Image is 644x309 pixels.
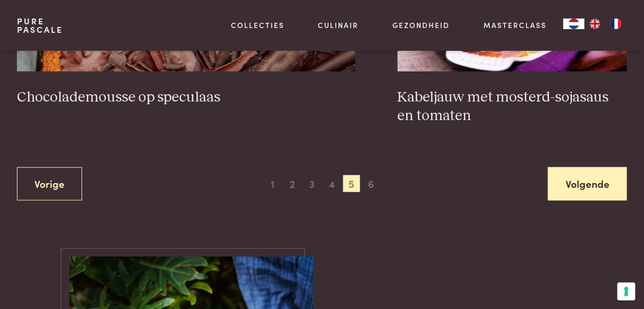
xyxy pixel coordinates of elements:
span: 3 [303,175,320,192]
button: Uw voorkeuren voor toestemming voor trackingtechnologieën [618,283,636,301]
span: 1 [264,175,281,192]
a: Volgende [548,167,627,201]
a: PurePascale [17,17,63,34]
a: Vorige [17,167,82,201]
h3: Kabeljauw met mosterd-sojasaus en tomaten [398,88,628,125]
span: 6 [363,175,380,192]
div: Language [563,19,585,29]
a: EN [585,19,606,29]
span: 4 [324,175,341,192]
a: Masterclass [484,20,547,31]
a: NL [563,19,585,29]
h3: Chocolademousse op speculaas [17,88,355,107]
ul: Language list [585,19,627,29]
a: Culinair [318,20,359,31]
a: Gezondheid [393,20,450,31]
a: Collecties [231,20,284,31]
span: 5 [343,175,360,192]
a: FR [606,19,627,29]
aside: Language selected: Nederlands [563,19,627,29]
span: 2 [284,175,301,192]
